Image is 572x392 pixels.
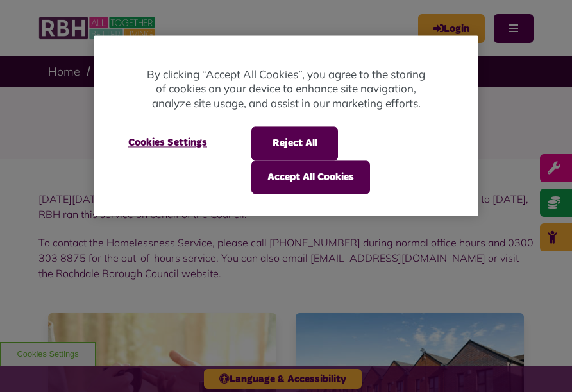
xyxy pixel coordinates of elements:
div: Privacy [94,35,478,216]
button: Accept All Cookies [251,160,370,194]
button: Reject All [251,127,338,160]
div: Cookie banner [94,35,478,216]
button: Cookies Settings [113,127,223,159]
p: By clicking “Accept All Cookies”, you agree to the storing of cookies on your device to enhance s... [145,67,427,111]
